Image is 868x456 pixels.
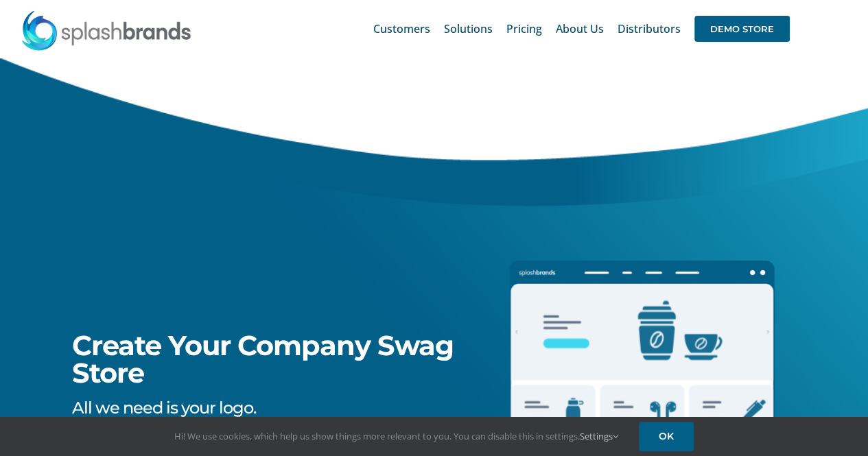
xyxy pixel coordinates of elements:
[580,430,618,442] a: Settings
[21,10,192,51] img: SplashBrands.com Logo
[639,422,694,451] a: OK
[373,7,790,51] nav: Main Menu
[444,23,493,34] span: Solutions
[694,7,790,51] a: DEMO STORE
[373,23,430,34] span: Customers
[694,16,790,42] span: DEMO STORE
[72,328,454,389] span: Create Your Company Swag Store
[618,23,681,34] span: Distributors
[556,23,604,34] span: About Us
[373,7,430,51] a: Customers
[618,7,681,51] a: Distributors
[506,7,542,51] a: Pricing
[72,398,256,418] span: All we need is your logo.
[174,430,618,442] span: Hi! We use cookies, which help us show things more relevant to you. You can disable this in setti...
[506,23,542,34] span: Pricing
